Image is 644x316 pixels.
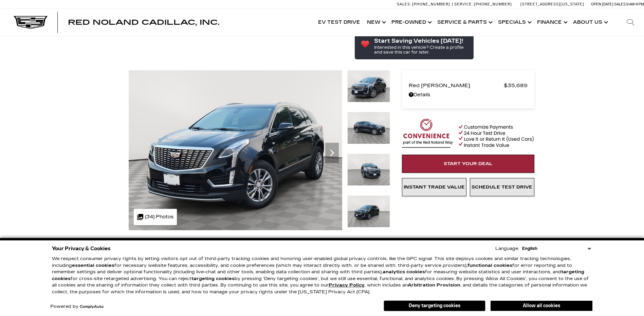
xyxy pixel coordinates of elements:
span: Open [DATE] [591,2,613,6]
strong: analytics cookies [383,269,425,275]
div: Powered by [50,304,104,309]
span: Service: [454,2,473,6]
span: Start Your Deal [444,161,493,166]
a: Schedule Test Drive [470,178,534,196]
span: Red [PERSON_NAME] [409,81,504,90]
p: We respect consumer privacy rights by letting visitors opt out of third-party tracking cookies an... [52,256,592,295]
a: EV Test Drive [315,9,364,36]
strong: essential cookies [72,263,114,268]
img: Certified Used 2022 Stellar Black Metallic Cadillac Premium Luxury image 4 [347,195,390,228]
strong: targeting cookies [191,276,235,281]
a: ComplyAuto [80,305,104,309]
span: Instant Trade Value [404,184,465,190]
span: 9 AM-6 PM [626,2,644,6]
img: Certified Used 2022 Stellar Black Metallic Cadillac Premium Luxury image 1 [129,70,342,230]
img: Cadillac Dark Logo with Cadillac White Text [14,16,48,29]
div: Language: [495,246,519,251]
img: Certified Used 2022 Stellar Black Metallic Cadillac Premium Luxury image 3 [347,154,390,186]
span: [PHONE_NUMBER] [474,2,512,6]
a: Red [PERSON_NAME] $35,689 [409,81,528,90]
span: $35,689 [504,81,528,90]
a: Service: [PHONE_NUMBER] [452,2,514,6]
strong: functional cookies [467,263,512,268]
a: About Us [570,9,610,36]
img: Certified Used 2022 Stellar Black Metallic Cadillac Premium Luxury image 2 [347,112,390,144]
select: Language Select [520,245,592,252]
a: Service & Parts [434,9,495,36]
a: Details [409,90,528,100]
span: Red Noland Cadillac, Inc. [68,18,219,26]
a: Sales: [PHONE_NUMBER] [397,2,452,6]
span: Your Privacy & Cookies [52,244,111,253]
a: Privacy Policy [329,282,365,288]
span: Schedule Test Drive [472,184,532,190]
span: Sales: [614,2,626,6]
strong: Arbitration Provision [408,282,460,288]
button: Allow all cookies [491,301,592,311]
span: [PHONE_NUMBER] [412,2,450,6]
div: Next [325,143,339,163]
a: New [364,9,388,36]
img: Certified Used 2022 Stellar Black Metallic Cadillac Premium Luxury image 1 [347,70,390,102]
a: Specials [495,9,534,36]
a: Instant Trade Value [402,178,466,196]
a: Pre-Owned [388,9,434,36]
button: Deny targeting cookies [384,300,485,311]
span: Sales: [397,2,411,6]
strong: targeting cookies [52,269,584,281]
div: (34) Photos [134,209,177,225]
a: [STREET_ADDRESS][US_STATE] [520,2,584,6]
a: Start Your Deal [402,155,534,173]
a: Red Noland Cadillac, Inc. [68,19,219,26]
a: Finance [534,9,570,36]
